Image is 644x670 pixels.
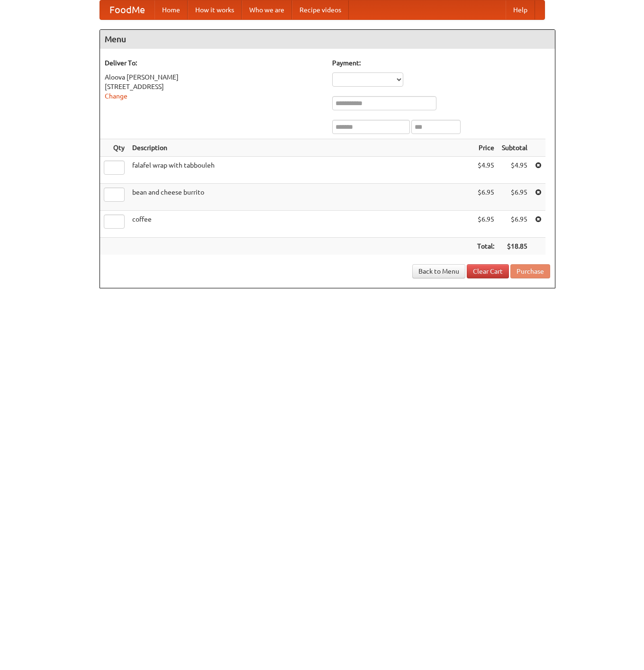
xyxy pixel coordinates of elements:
[105,72,323,82] div: Aloova [PERSON_NAME]
[128,157,473,184] td: falafel wrap with tabbouleh
[473,139,498,157] th: Price
[473,184,498,211] td: $6.95
[105,82,323,91] div: [STREET_ADDRESS]
[473,211,498,238] td: $6.95
[467,264,509,278] a: Clear Cart
[128,139,473,157] th: Description
[100,139,128,157] th: Qty
[412,264,465,278] a: Back to Menu
[105,58,323,68] h5: Deliver To:
[332,58,550,68] h5: Payment:
[498,211,531,238] td: $6.95
[128,211,473,238] td: coffee
[100,0,154,19] a: FoodMe
[188,0,242,19] a: How it works
[128,184,473,211] td: bean and cheese burrito
[498,157,531,184] td: $4.95
[154,0,188,19] a: Home
[100,30,555,49] h4: Menu
[473,157,498,184] td: $4.95
[292,0,349,19] a: Recipe videos
[498,238,531,255] th: $18.85
[510,264,550,278] button: Purchase
[473,238,498,255] th: Total:
[105,92,127,100] a: Change
[498,184,531,211] td: $6.95
[242,0,292,19] a: Who we are
[506,0,535,19] a: Help
[498,139,531,157] th: Subtotal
